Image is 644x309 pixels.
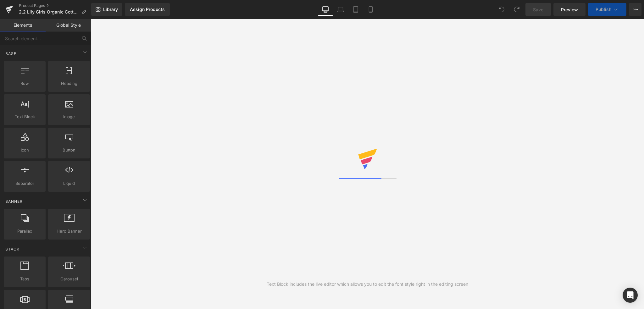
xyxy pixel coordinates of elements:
[6,147,44,153] span: Icon
[19,3,91,8] a: Product Pages
[91,3,122,16] a: New Library
[5,51,17,57] span: Base
[318,3,333,16] a: Desktop
[50,228,88,235] span: Hero Banner
[50,80,88,87] span: Heading
[561,6,578,13] span: Preview
[267,281,468,288] div: Text Block includes the live editor which allows you to edit the font style right in the editing ...
[50,113,88,120] span: Image
[50,180,88,187] span: Liquid
[553,3,586,16] a: Preview
[510,3,523,16] button: Redo
[6,80,44,87] span: Row
[6,113,44,120] span: Text Block
[333,3,348,16] a: Laptop
[363,3,378,16] a: Mobile
[629,3,641,16] button: More
[103,7,118,12] span: Library
[623,288,638,303] div: Open Intercom Messenger
[533,6,543,13] span: Save
[130,7,165,12] div: Assign Products
[50,276,88,282] span: Carousel
[6,276,44,282] span: Tabs
[588,3,626,16] button: Publish
[596,7,611,12] span: Publish
[495,3,508,16] button: Undo
[6,180,44,187] span: Separator
[5,246,20,252] span: Stack
[5,198,23,204] span: Banner
[46,19,91,31] a: Global Style
[6,228,44,235] span: Parallax
[348,3,363,16] a: Tablet
[50,147,88,153] span: Button
[19,9,79,14] span: 2.2 Lily Girls Organic Cotton Briefs (3-Pack) - Version 2.2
